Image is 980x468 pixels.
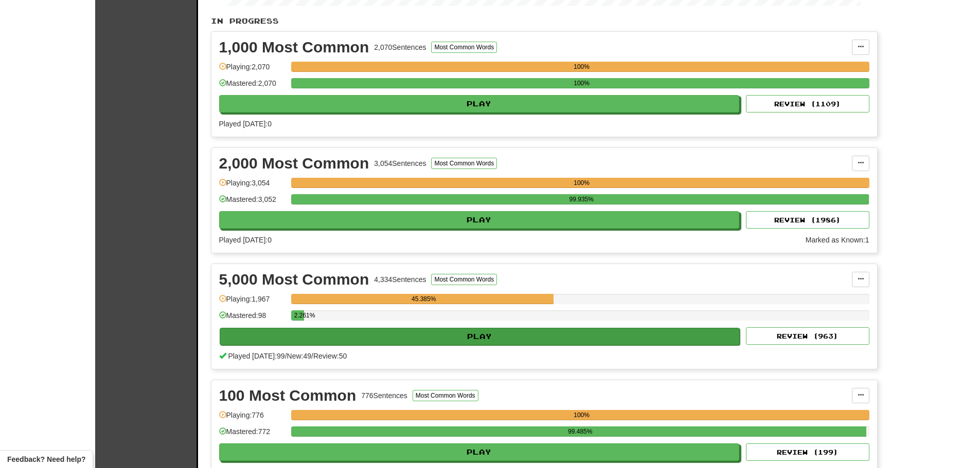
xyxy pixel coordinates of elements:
[294,310,304,321] div: 2.261%
[294,410,869,420] div: 100%
[294,426,866,437] div: 99.485%
[219,388,357,403] div: 100 Most Common
[746,211,869,229] button: Review (1986)
[219,156,369,171] div: 2,000 Most Common
[431,274,497,285] button: Most Common Words
[311,352,313,360] span: /
[219,78,286,95] div: Mastered: 2,070
[413,390,478,401] button: Most Common Words
[219,426,286,443] div: Mastered: 772
[287,352,311,360] span: New: 49
[219,410,286,427] div: Playing: 776
[285,352,287,360] span: /
[219,211,740,229] button: Play
[219,120,272,128] span: Played [DATE]: 0
[219,40,369,55] div: 1,000 Most Common
[219,95,740,113] button: Play
[211,16,878,26] p: In Progress
[219,294,286,311] div: Playing: 1,967
[294,62,869,72] div: 100%
[7,454,85,464] span: Open feedback widget
[294,78,869,88] div: 100%
[374,274,426,285] div: 4,334 Sentences
[219,194,286,211] div: Mastered: 3,052
[806,235,869,245] div: Marked as Known: 1
[431,158,497,169] button: Most Common Words
[361,390,407,401] div: 776 Sentences
[219,178,286,195] div: Playing: 3,054
[219,62,286,79] div: Playing: 2,070
[746,443,869,461] button: Review (199)
[374,158,426,169] div: 3,054 Sentences
[219,236,272,244] span: Played [DATE]: 0
[228,352,284,360] span: Played [DATE]: 99
[431,42,497,53] button: Most Common Words
[374,42,426,52] div: 2,070 Sentences
[219,443,740,461] button: Play
[219,272,369,287] div: 5,000 Most Common
[220,328,740,345] button: Play
[313,352,347,360] span: Review: 50
[294,294,554,304] div: 45.385%
[746,327,869,345] button: Review (963)
[219,310,286,327] div: Mastered: 98
[746,95,869,113] button: Review (1109)
[294,178,869,188] div: 100%
[294,194,869,204] div: 99.935%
